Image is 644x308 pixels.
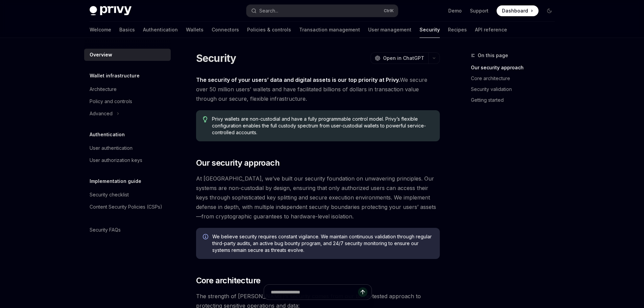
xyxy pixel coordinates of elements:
div: User authentication [90,144,133,152]
span: On this page [478,51,508,60]
a: Core architecture [471,73,560,84]
span: At [GEOGRAPHIC_DATA], we’ve built our security foundation on unwavering principles. Our systems a... [196,174,440,221]
a: Wallets [186,22,204,38]
svg: Tip [203,116,208,122]
a: Content Security Policies (CSPs) [84,201,171,213]
a: Getting started [471,95,560,105]
a: Our security approach [471,62,560,73]
span: We secure over 50 million users’ wallets and have facilitated billions of dollars in transaction ... [196,75,440,103]
span: Core architecture [196,275,261,286]
div: Security FAQs [90,226,121,234]
div: Overview [90,51,112,59]
button: Search...CtrlK [246,5,398,17]
button: Send message [358,287,367,297]
a: Overview [84,49,171,61]
h5: Wallet infrastructure [90,72,140,80]
a: User management [368,22,411,38]
button: Toggle dark mode [544,5,555,16]
a: Connectors [212,22,239,38]
button: Open in ChatGPT [371,52,428,64]
a: Security validation [471,84,560,95]
a: Security checklist [84,189,171,201]
a: Security FAQs [84,224,171,236]
a: Security [420,22,440,38]
img: dark logo [90,6,132,16]
div: Advanced [90,110,113,118]
h5: Implementation guide [90,177,141,185]
a: User authorization keys [84,154,171,166]
h1: Security [196,52,236,64]
span: We believe security requires constant vigilance. We maintain continuous validation through regula... [212,233,433,254]
span: Privy wallets are non-custodial and have a fully programmable control model. Privy’s flexible con... [212,116,433,136]
a: API reference [475,22,507,38]
a: Recipes [448,22,467,38]
a: Policies & controls [247,22,291,38]
div: Architecture [90,85,117,93]
div: Policy and controls [90,97,132,105]
a: Authentication [143,22,178,38]
span: Open in ChatGPT [383,55,424,62]
span: Dashboard [502,7,528,14]
svg: Info [203,234,210,241]
a: Demo [448,7,462,14]
span: Our security approach [196,158,280,168]
strong: The security of your users’ data and digital assets is our top priority at Privy. [196,76,400,83]
h5: Authentication [90,131,125,139]
div: Security checklist [90,191,129,199]
a: Architecture [84,83,171,95]
a: User authentication [84,142,171,154]
div: User authorization keys [90,156,142,164]
a: Policy and controls [84,95,171,108]
a: Transaction management [299,22,360,38]
a: Dashboard [497,5,539,16]
div: Search... [259,7,278,15]
a: Support [470,7,488,14]
div: Content Security Policies (CSPs) [90,203,162,211]
a: Basics [119,22,135,38]
a: Welcome [90,22,111,38]
span: Ctrl K [384,8,394,14]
